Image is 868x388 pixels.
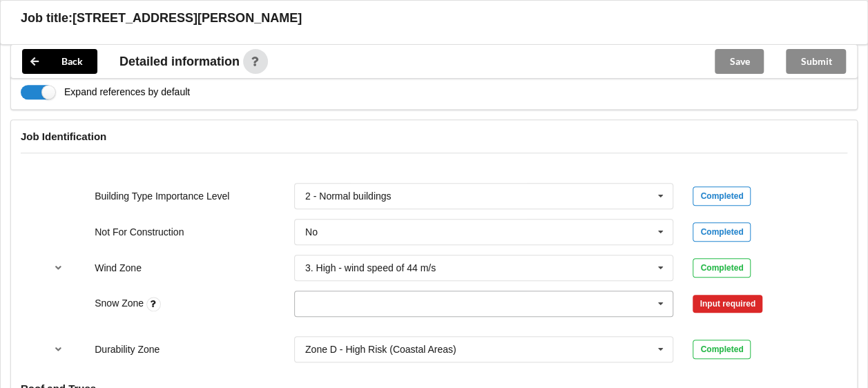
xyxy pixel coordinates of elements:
button: reference-toggle [45,255,72,280]
button: reference-toggle [45,337,72,362]
div: Completed [693,258,751,278]
h3: Job title: [21,10,73,26]
div: Completed [693,222,751,242]
label: Snow Zone [95,298,146,309]
label: Durability Zone [95,344,160,355]
div: No [305,227,318,237]
div: Completed [693,186,751,206]
h3: [STREET_ADDRESS][PERSON_NAME] [73,10,302,26]
span: Detailed information [119,55,240,68]
div: 2 - Normal buildings [305,191,392,201]
label: Expand references by default [21,85,190,99]
label: Wind Zone [95,262,142,273]
div: Zone D - High Risk (Coastal Areas) [305,345,456,354]
div: 3. High - wind speed of 44 m/s [305,263,436,273]
div: Input required [693,295,762,313]
button: Back [22,49,97,74]
label: Not For Construction [95,226,184,237]
label: Building Type Importance Level [95,191,229,202]
h4: Job Identification [21,130,847,143]
div: Completed [693,340,751,359]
